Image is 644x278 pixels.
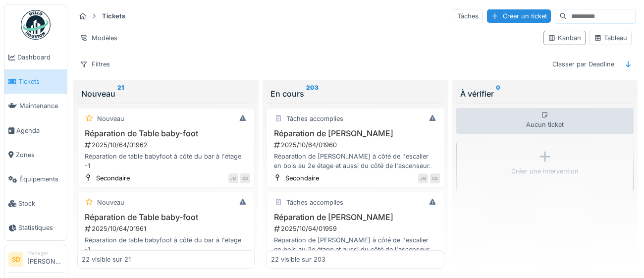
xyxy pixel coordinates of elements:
[273,224,439,233] div: 2025/10/64/01959
[273,140,439,150] div: 2025/10/64/01960
[548,57,619,71] div: Classer par Deadline
[21,10,51,40] img: Badge_color-CXgf-gQk.svg
[271,152,439,170] div: Réparation de [PERSON_NAME] à côté de l'escalier en bois au 2e étage et aussi du côté de l'ascens...
[96,173,130,183] div: Secondaire
[19,174,63,184] span: Équipements
[4,45,67,69] a: Dashboard
[487,9,551,23] div: Créer un ticket
[4,94,67,118] a: Maintenance
[4,143,67,167] a: Zones
[496,88,500,100] sup: 0
[271,255,325,264] div: 22 visible sur 203
[18,199,63,208] span: Stock
[16,126,63,135] span: Agenda
[286,198,343,207] div: Tâches accomplies
[117,88,124,100] sup: 21
[27,249,63,271] li: [PERSON_NAME]
[16,150,63,160] span: Zones
[4,216,67,240] a: Statistiques
[84,140,250,150] div: 2025/10/64/01962
[271,129,439,138] h3: Réparation de [PERSON_NAME]
[460,88,630,100] div: À vérifier
[84,224,250,233] div: 2025/10/64/01961
[228,173,238,183] div: JM
[82,255,131,264] div: 22 visible sur 21
[285,173,319,183] div: Secondaire
[548,33,581,43] div: Kanban
[81,88,251,100] div: Nouveau
[75,31,122,45] div: Modèles
[456,108,634,134] div: Aucun ticket
[8,249,63,273] a: SD Manager[PERSON_NAME]
[594,33,627,43] div: Tableau
[4,118,67,143] a: Agenda
[4,167,67,191] a: Équipements
[286,114,343,123] div: Tâches accomplies
[271,213,439,222] h3: Réparation de [PERSON_NAME]
[75,57,114,71] div: Filtres
[271,235,439,254] div: Réparation de [PERSON_NAME] à côté de l'escalier en bois au 2e étage et aussi du côté de l'ascens...
[17,53,63,62] span: Dashboard
[8,252,23,267] li: SD
[82,235,250,254] div: Réparation de table babyfoot à côté du bar à l'étage -1
[418,173,428,183] div: JM
[240,173,250,183] div: CD
[27,249,63,257] div: Manager
[19,101,63,111] span: Maintenance
[82,213,250,222] h3: Réparation de Table baby-foot
[453,9,483,23] div: Tâches
[511,167,579,176] div: Créer une intervention
[97,114,124,123] div: Nouveau
[270,88,440,100] div: En cours
[97,198,124,207] div: Nouveau
[306,88,319,100] sup: 203
[430,173,440,183] div: CD
[82,129,250,138] h3: Réparation de Table baby-foot
[18,77,63,86] span: Tickets
[82,152,250,170] div: Réparation de table babyfoot à côté du bar à l'étage -1
[4,69,67,94] a: Tickets
[18,223,63,232] span: Statistiques
[4,191,67,216] a: Stock
[98,11,129,21] strong: Tickets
